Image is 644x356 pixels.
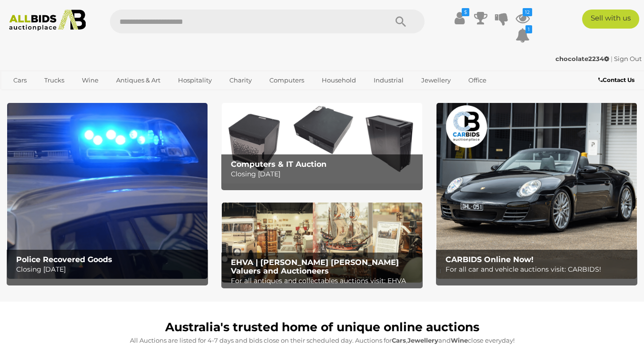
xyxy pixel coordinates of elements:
a: [GEOGRAPHIC_DATA] [44,88,124,104]
span: | [611,55,613,62]
a: Computers & IT Auction Computers & IT Auction Closing [DATE] [222,103,422,183]
a: Trucks [38,72,70,88]
b: Contact Us [598,76,634,83]
a: Contact Us [598,75,637,85]
p: For all antiques and collectables auctions visit: EHVA [231,275,418,287]
img: EHVA | Evans Hastings Valuers and Auctioneers [222,203,422,283]
p: Closing [DATE] [231,168,418,180]
a: chocolate2234 [555,55,611,62]
a: Industrial [367,72,410,88]
b: Police Recovered Goods [16,255,112,264]
button: Search [377,10,425,33]
img: Allbids.com.au [5,10,90,31]
img: Police Recovered Goods [7,103,208,279]
h1: Australia's trusted home of unique online auctions [12,321,632,334]
a: CARBIDS Online Now! CARBIDS Online Now! For all car and vehicle auctions visit: CARBIDS! [436,103,637,279]
i: 1 [525,25,532,33]
a: Police Recovered Goods Police Recovered Goods Closing [DATE] [7,103,208,279]
a: Computers [263,72,310,88]
strong: chocolate2234 [555,55,609,62]
b: Computers & IT Auction [231,160,327,169]
strong: Jewellery [407,336,438,344]
a: Sports [7,88,39,104]
a: Household [316,72,362,88]
a: Jewellery [415,72,457,88]
img: Computers & IT Auction [222,103,422,183]
p: All Auctions are listed for 4-7 days and bids close on their scheduled day. Auctions for , and cl... [12,335,632,346]
b: CARBIDS Online Now! [446,255,534,264]
strong: Wine [451,336,468,344]
img: CARBIDS Online Now! [436,103,637,279]
p: Closing [DATE] [16,264,204,275]
a: Sell with us [582,10,639,29]
a: 1 [515,27,530,44]
i: $ [462,8,469,16]
a: Antiques & Art [110,72,167,88]
a: Office [462,72,493,88]
a: EHVA | Evans Hastings Valuers and Auctioneers EHVA | [PERSON_NAME] [PERSON_NAME] Valuers and Auct... [222,203,422,283]
b: EHVA | [PERSON_NAME] [PERSON_NAME] Valuers and Auctioneers [231,258,399,275]
a: Cars [7,72,33,88]
strong: Cars [392,336,406,344]
a: $ [453,10,467,27]
a: 12 [515,10,530,27]
a: Hospitality [172,72,218,88]
a: Charity [223,72,258,88]
a: Sign Out [614,55,642,62]
a: Wine [76,72,105,88]
p: For all car and vehicle auctions visit: CARBIDS! [446,264,633,275]
i: 12 [523,8,532,16]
